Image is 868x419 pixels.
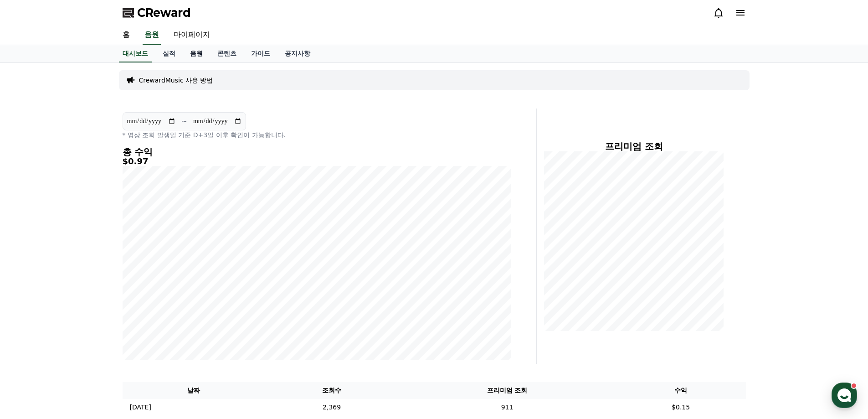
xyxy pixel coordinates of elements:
a: CReward [123,5,191,20]
a: 음원 [183,45,210,62]
span: 홈 [29,303,34,310]
p: [DATE] [130,403,151,412]
a: 홈 [3,289,60,312]
td: 911 [398,399,616,416]
a: 실적 [155,45,183,62]
a: 음원 [143,26,161,45]
span: 대화 [83,303,94,310]
span: 설정 [141,303,152,310]
a: 설정 [118,289,175,312]
span: CReward [137,5,191,20]
a: 홈 [115,26,137,45]
p: * 영상 조회 발생일 기준 D+3일 이후 확인이 가능합니다. [123,130,511,140]
a: 가이드 [244,45,277,62]
a: CrewardMusic 사용 방법 [139,76,213,85]
a: 마이페이지 [166,26,217,45]
td: $0.15 [616,399,746,416]
a: 대시보드 [119,45,152,62]
h4: 총 수익 [123,147,511,157]
th: 프리미엄 조회 [398,382,616,399]
a: 대화 [60,289,118,312]
th: 수익 [616,382,746,399]
td: 2,369 [265,399,398,416]
p: ~ [181,116,187,127]
th: 조회수 [265,382,398,399]
th: 날짜 [123,382,265,399]
a: 공지사항 [277,45,318,62]
a: 콘텐츠 [210,45,244,62]
h5: $0.97 [123,157,511,166]
h4: 프리미엄 조회 [544,141,724,151]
